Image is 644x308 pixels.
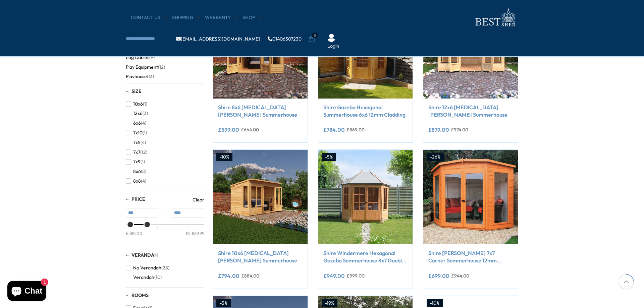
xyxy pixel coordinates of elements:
button: 7x5 [126,138,146,147]
div: £2,869.99 [185,230,204,236]
a: [EMAIL_ADDRESS][DOMAIN_NAME] [176,37,260,41]
del: £944.00 [451,273,469,278]
span: (28) [161,265,169,271]
span: 0 [312,33,318,38]
a: CONTACT US [131,14,167,21]
a: Shire 12x6 [MEDICAL_DATA][PERSON_NAME] Summerhouse [428,104,513,119]
span: (4) [141,178,146,184]
span: (1) [143,101,147,107]
span: (12) [140,149,147,155]
span: (10) [154,274,162,280]
div: -10% [427,299,443,307]
span: (1) [143,130,147,136]
button: Playhouse (13) [126,72,154,81]
ins: £949.00 [323,273,345,279]
div: £389.00 [126,230,143,236]
span: Size [131,88,142,94]
span: No Verandah [133,265,161,271]
span: (4) [141,120,146,126]
input: Min value [126,208,158,218]
ins: £699.00 [428,273,449,279]
ins: £794.00 [218,273,239,279]
a: Shipping [172,14,200,21]
span: Verandah [133,274,154,280]
span: (12) [158,64,165,70]
img: logo [471,7,518,28]
del: £974.00 [451,127,468,132]
span: 7x7 [133,149,140,155]
button: 8x6 [126,167,146,176]
img: Shire Barclay 7x7 Corner Summerhouse 12mm Interlock Cladding - Best Shed [423,150,518,244]
span: Price [131,196,145,202]
a: 0 [308,36,315,43]
span: (3) [143,111,148,116]
a: 01406307230 [268,37,302,41]
img: User Icon [327,34,335,42]
button: 6x6 [126,118,146,128]
span: Play Equipment [126,64,158,70]
a: Shire 10x6 [MEDICAL_DATA][PERSON_NAME] Summerhouse [218,249,303,264]
span: (8) [141,169,146,174]
a: Clear [193,196,204,203]
span: Log Cabins [126,55,149,60]
button: 7x10 [126,128,147,138]
ins: £784.00 [323,127,345,132]
button: No Verandah [126,263,169,273]
a: Shire [PERSON_NAME] 7x7 Corner Summerhouse 12mm Interlock Cladding [428,249,513,264]
del: £869.00 [346,127,365,132]
span: 6x6 [133,120,141,126]
button: 10x6 [126,99,147,109]
div: -26% [427,153,444,161]
span: (9) [149,55,155,60]
span: Playhouse [126,74,147,79]
del: £884.00 [241,273,259,278]
del: £999.00 [346,273,365,278]
a: Login [327,43,339,50]
button: 12x6 [126,109,148,118]
span: - [158,209,172,216]
span: 7x10 [133,130,143,136]
del: £664.00 [241,127,259,132]
a: Warranty [205,14,237,21]
div: -5% [216,299,231,307]
span: 8x6 [133,169,141,174]
a: Shop [243,14,262,21]
span: (13) [147,74,154,79]
div: -19% [322,299,337,307]
a: Shire Gazebo Hexagonal Summerhouse 6x6 12mm Cladding [323,104,408,119]
span: 12x6 [133,111,143,116]
button: 7x7 [126,147,147,157]
span: (4) [141,140,146,145]
span: (1) [141,159,145,165]
button: 7x9 [126,157,145,167]
div: Price [126,224,204,242]
span: Verandah [131,252,158,258]
inbox-online-store-chat: Shopify online store chat [5,281,48,303]
a: Shire 8x6 [MEDICAL_DATA][PERSON_NAME] Summerhouse [218,104,303,119]
span: 10x6 [133,101,143,107]
span: 7x5 [133,140,141,145]
ins: £599.00 [218,127,239,132]
span: 7x9 [133,159,141,165]
button: Verandah [126,272,162,282]
div: -5% [322,153,336,161]
input: Max value [172,208,204,218]
button: 8x8 [126,176,146,186]
button: Play Equipment (12) [126,62,165,72]
div: -10% [216,153,232,161]
a: Shire Windermere Hexagonal Gazebo Summerhouse 8x7 Double doors 12mm Cladding [323,249,408,264]
span: 8x8 [133,178,141,184]
ins: £879.00 [428,127,449,132]
span: Rooms [131,292,149,298]
button: Log Cabins (9) [126,53,155,62]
